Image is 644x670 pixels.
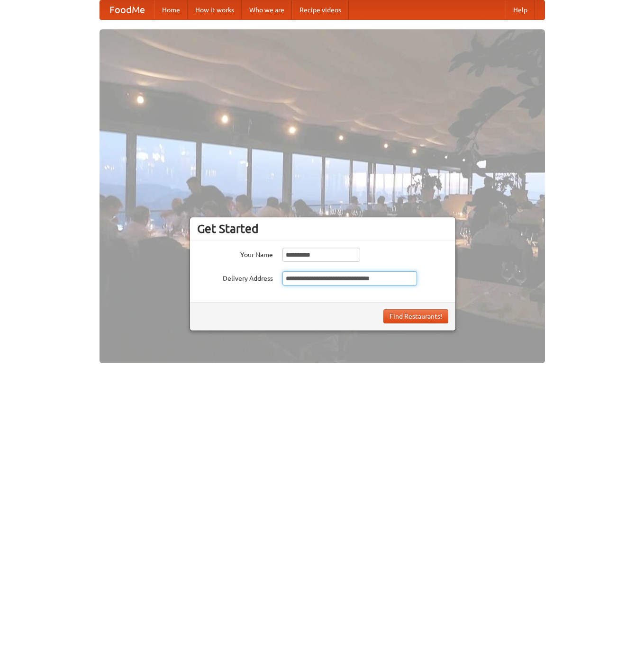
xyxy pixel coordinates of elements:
h3: Get Started [197,222,448,236]
button: Find Restaurants! [383,309,448,323]
label: Your Name [197,248,273,259]
label: Delivery Address [197,271,273,283]
a: Who we are [242,0,292,19]
a: How it works [188,0,242,19]
a: FoodMe [100,0,154,19]
a: Recipe videos [292,0,349,19]
a: Help [506,0,535,19]
a: Home [154,0,188,19]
